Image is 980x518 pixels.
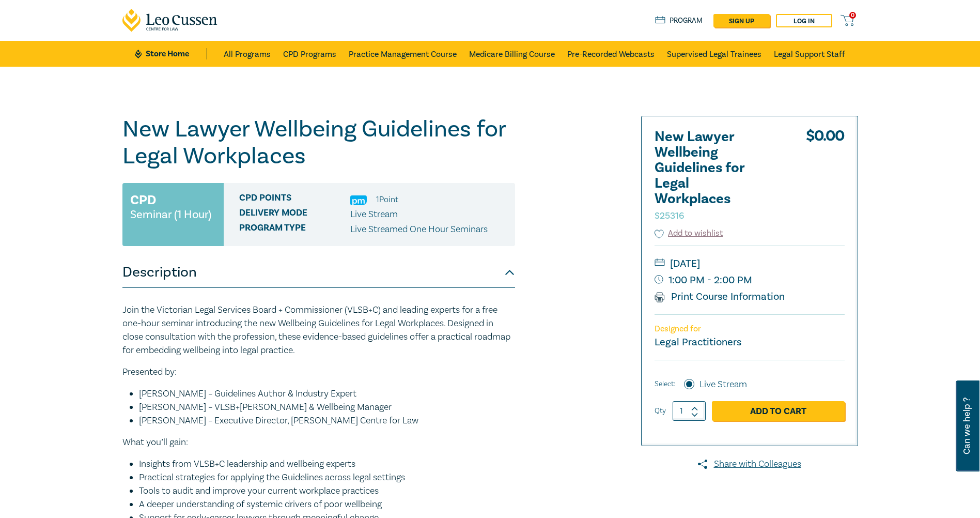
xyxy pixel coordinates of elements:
a: sign up [713,14,770,27]
li: Tools to audit and improve your current workplace practices [139,484,515,498]
div: $ 0.00 [806,129,845,227]
li: Insights from VLSB+C leadership and wellbeing experts [139,458,515,471]
span: Live Stream [350,208,398,220]
a: Store Home [135,48,207,59]
span: Select: [655,378,675,390]
p: Join the Victorian Legal Services Board + Commissioner (VLSB+C) and leading experts for a free on... [122,303,515,357]
a: All Programs [224,41,271,67]
a: Log in [776,14,832,27]
li: [PERSON_NAME] – VLSB+[PERSON_NAME] & Wellbeing Manager [139,401,515,414]
li: [PERSON_NAME] – Executive Director, [PERSON_NAME] Centre for Law [139,414,515,428]
span: 0 [849,12,856,19]
small: Legal Practitioners [655,336,741,349]
label: Live Stream [699,378,747,391]
li: Practical strategies for applying the Guidelines across legal settings [139,471,515,484]
a: Practice Management Course [349,41,457,67]
p: Designed for [655,324,845,334]
a: Add to Cart [712,401,845,421]
span: Program type [239,223,350,236]
a: Medicare Billing Course [469,41,555,67]
a: Supervised Legal Trainees [667,41,761,67]
span: Delivery Mode [239,208,350,221]
a: CPD Programs [283,41,336,67]
a: Program [655,15,703,26]
button: Description [122,257,515,288]
span: Can we help ? [962,387,972,465]
li: [PERSON_NAME] – Guidelines Author & Industry Expert [139,387,515,401]
li: 1 Point [376,193,398,206]
h1: New Lawyer Wellbeing Guidelines for Legal Workplaces [122,116,515,170]
h2: New Lawyer Wellbeing Guidelines for Legal Workplaces [655,129,768,222]
p: Presented by: [122,365,515,379]
label: Qty [655,405,666,417]
small: S25316 [655,210,684,222]
small: [DATE] [655,255,845,272]
small: Seminar (1 Hour) [130,209,211,220]
h3: CPD [130,191,156,209]
img: Practice Management & Business Skills [350,195,367,205]
a: Share with Colleagues [641,458,858,471]
li: A deeper understanding of systemic drivers of poor wellbeing [139,498,515,511]
input: 1 [673,401,706,421]
p: What you’ll gain: [122,436,515,449]
button: Add to wishlist [655,227,723,239]
span: CPD Points [239,193,350,206]
small: 1:00 PM - 2:00 PM [655,272,845,288]
a: Legal Support Staff [774,41,845,67]
a: Print Course Information [655,290,785,303]
p: Live Streamed One Hour Seminars [350,223,488,236]
a: Pre-Recorded Webcasts [567,41,655,67]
